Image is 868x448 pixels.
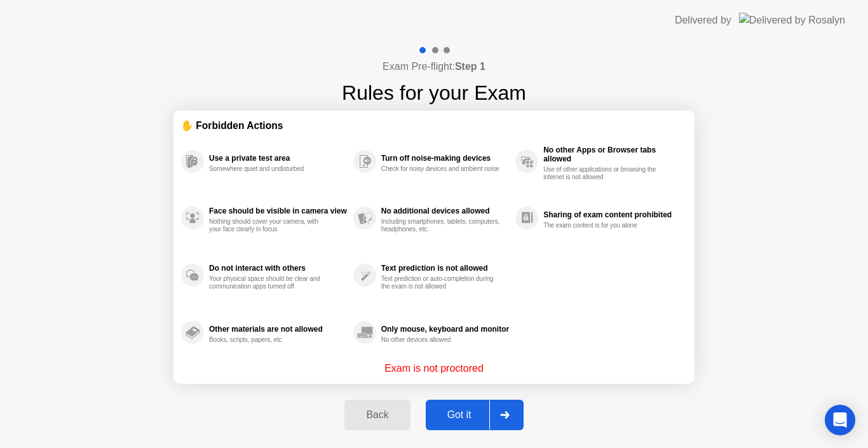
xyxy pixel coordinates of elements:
[181,118,687,133] div: ✋ Forbidden Actions
[543,146,681,163] div: No other Apps or Browser tabs allowed
[381,264,509,273] div: Text prediction is not allowed
[381,336,501,344] div: No other devices allowed
[209,207,347,215] div: Face should be visible in camera view
[209,154,347,163] div: Use a private test area
[739,13,845,27] img: Delivered by Rosalyn
[430,409,489,421] div: Got it
[348,409,406,421] div: Back
[455,61,485,72] b: Step 1
[543,166,663,181] div: Use of other applications or browsing the internet is not allowed
[543,222,663,229] div: The exam content is for you alone
[342,78,526,108] h1: Rules for your Exam
[383,59,485,74] h4: Exam Pre-flight:
[209,264,347,273] div: Do not interact with others
[381,207,509,215] div: No additional devices allowed
[209,165,329,173] div: Somewhere quiet and undisturbed
[209,218,329,233] div: Nothing should cover your camera, with your face clearly in focus
[344,400,410,430] button: Back
[381,218,501,233] div: Including smartphones, tablets, computers, headphones, etc.
[381,154,509,163] div: Turn off noise-making devices
[543,210,681,219] div: Sharing of exam content prohibited
[209,325,347,334] div: Other materials are not allowed
[426,400,524,430] button: Got it
[381,325,509,334] div: Only mouse, keyboard and monitor
[209,275,329,290] div: Your physical space should be clear and communication apps turned off
[825,405,855,435] div: Open Intercom Messenger
[384,361,484,376] p: Exam is not proctored
[381,165,501,173] div: Check for noisy devices and ambient noise
[381,275,501,290] div: Text prediction or auto-completion during the exam is not allowed
[675,13,731,28] div: Delivered by
[209,336,329,344] div: Books, scripts, papers, etc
